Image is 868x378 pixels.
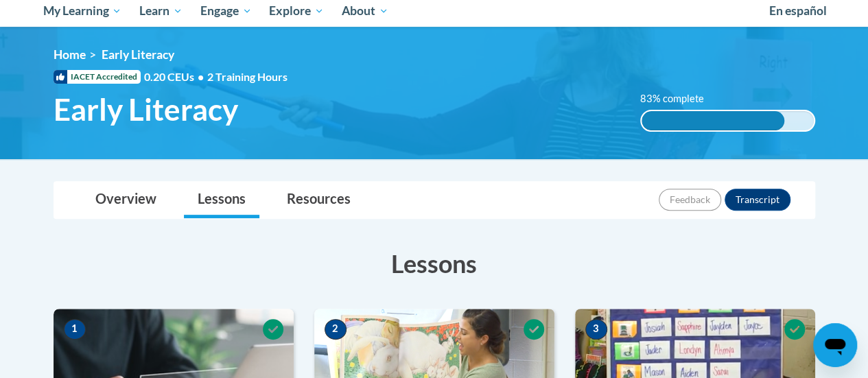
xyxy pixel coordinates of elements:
a: Lessons [184,182,259,218]
span: About [342,3,388,19]
a: Resources [273,182,364,218]
span: Explore [269,3,324,19]
span: My Learning [43,3,121,19]
span: 2 Training Hours [207,70,288,83]
span: • [198,70,204,83]
span: En español [769,3,827,18]
span: Early Literacy [54,91,238,128]
div: 83% complete [642,111,784,130]
span: 0.20 CEUs [144,69,207,84]
span: IACET Accredited [54,70,141,84]
a: Overview [82,182,170,218]
span: 3 [585,319,607,340]
h3: Lessons [54,246,815,281]
span: 1 [64,319,86,340]
iframe: Button to launch messaging window [813,323,857,367]
button: Feedback [659,189,721,211]
span: Learn [139,3,183,19]
span: Engage [200,3,252,19]
a: Home [54,47,86,62]
label: 83% complete [640,91,719,106]
span: 2 [325,319,347,340]
button: Transcript [725,189,790,211]
span: Early Literacy [102,47,174,62]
